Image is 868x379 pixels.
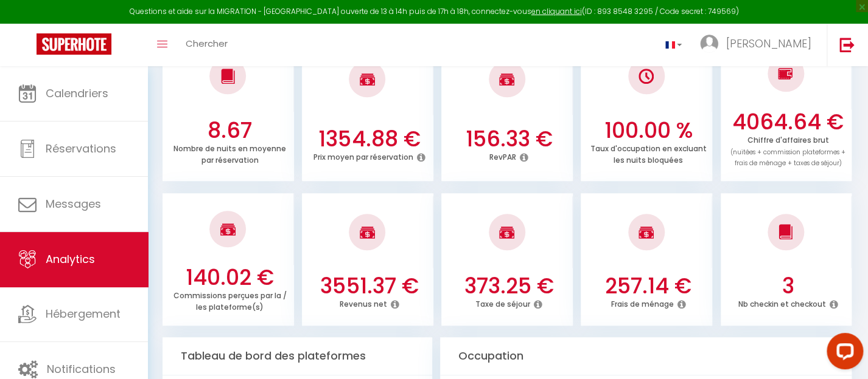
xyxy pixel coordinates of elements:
p: RevPAR [489,149,516,162]
span: (nuitées + commission plateformes + frais de ménage + taxes de séjour) [730,148,845,168]
span: Messages [46,196,101,211]
span: [PERSON_NAME] [726,36,811,51]
h3: 4064.64 € [727,109,849,135]
img: NO IMAGE [639,69,654,84]
h3: 1354.88 € [309,126,430,152]
h3: 3 [727,273,849,299]
img: NO IMAGE [778,66,793,81]
span: Chercher [186,37,228,50]
span: Réservations [46,141,116,156]
img: logout [839,37,855,52]
span: Hébergement [46,306,121,321]
p: Nb checkin et checkout [738,296,825,309]
h3: 100.00 % [587,118,709,143]
h3: 140.02 € [169,265,291,290]
h3: 3551.37 € [309,273,430,299]
p: Nombre de nuits en moyenne par réservation [173,141,286,165]
span: Analytics [46,251,95,267]
iframe: LiveChat chat widget [817,328,868,379]
h3: 156.33 € [448,126,570,152]
p: Chiffre d'affaires brut [730,132,845,168]
h3: 8.67 [169,118,291,143]
a: Chercher [177,24,237,66]
img: ... [700,35,718,53]
p: Commissions perçues par la / les plateforme(s) [173,288,287,312]
span: Notifications [47,361,116,377]
p: Prix moyen par réservation [313,149,413,162]
a: ... [PERSON_NAME] [691,24,827,66]
a: en cliquant ici [531,6,582,16]
div: Tableau de bord des plateformes [163,337,432,375]
p: Taxe de séjour [475,296,530,309]
h3: 257.14 € [587,273,709,299]
h3: 373.25 € [448,273,570,299]
img: Super Booking [37,33,111,55]
p: Frais de ménage [611,296,674,309]
span: Calendriers [46,86,108,101]
p: Revenus net [340,296,387,309]
p: Taux d'occupation en excluant les nuits bloquées [590,141,707,165]
div: Occupation [440,337,851,375]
